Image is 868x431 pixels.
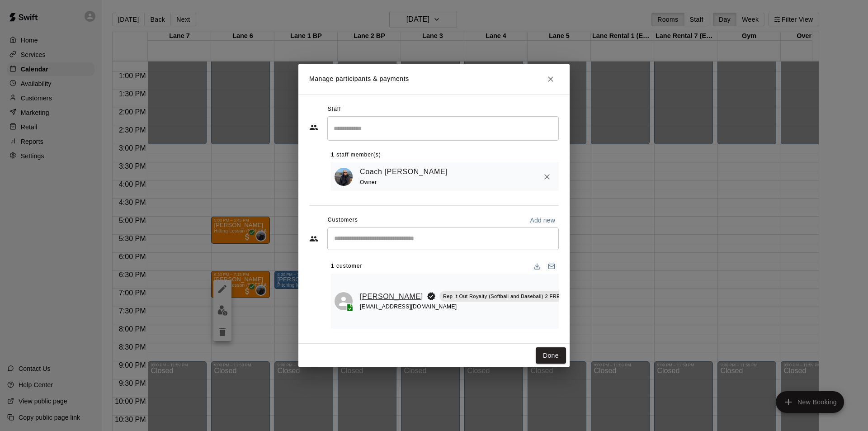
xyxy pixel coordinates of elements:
p: Add new [530,216,555,225]
div: Niani Anitoni [335,292,353,310]
div: Start typing to search customers... [327,227,559,250]
span: Owner [360,179,377,185]
a: [PERSON_NAME] [360,291,423,303]
svg: Customers [309,234,318,243]
button: Add new [526,213,559,227]
button: Close [542,71,559,87]
svg: Staff [309,123,318,132]
p: Manage participants & payments [309,74,409,84]
button: Done [536,347,566,364]
span: 1 customer [331,259,362,274]
span: 1 staff member(s) [331,148,381,162]
svg: Booking Owner [427,292,436,301]
button: Email participants [544,259,559,274]
button: Remove [539,169,555,185]
span: Staff [328,102,341,117]
div: Search staff [327,116,559,140]
button: Download list [530,259,544,274]
img: Coach Cruz [335,168,353,186]
a: Coach [PERSON_NAME] [360,166,448,178]
p: Rep It Out Royalty (Softball and Baseball) 2 FREE credits included! [443,293,604,300]
span: [EMAIL_ADDRESS][DOMAIN_NAME] [360,303,457,310]
span: Customers [328,213,358,227]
